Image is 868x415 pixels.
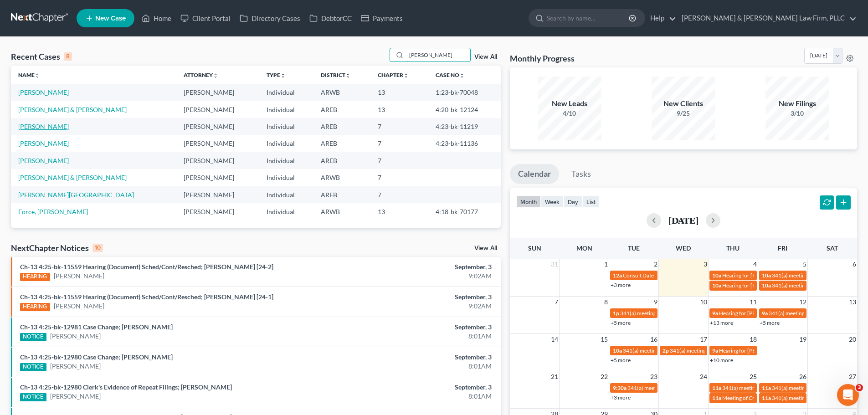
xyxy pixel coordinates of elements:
span: 10a [762,272,771,279]
span: 11 [749,297,758,307]
i: unfold_more [345,73,351,78]
span: Hearing for [PERSON_NAME] [722,272,793,279]
span: Thu [726,244,740,252]
span: 9a [712,310,718,317]
td: 13 [370,101,428,118]
span: 13 [848,297,857,307]
i: unfold_more [280,73,286,78]
td: [PERSON_NAME] [176,186,259,203]
span: 9a [762,310,768,317]
a: [PERSON_NAME] [18,123,69,130]
span: 24 [699,371,708,382]
td: Individual [259,84,313,101]
span: 23 [649,371,658,382]
a: Typeunfold_more [267,72,286,78]
span: 341(a) meeting for [PERSON_NAME] [772,272,860,279]
span: 5 [802,259,807,270]
a: +3 more [611,282,631,288]
td: 4:20-bk-12124 [428,101,501,118]
a: +5 more [760,319,780,326]
a: Districtunfold_more [321,72,351,78]
span: 10a [613,347,622,354]
span: 18 [749,334,758,345]
a: Chapterunfold_more [378,72,409,78]
a: [PERSON_NAME] & [PERSON_NAME] Law Firm, PLLC [677,10,857,26]
span: 11a [712,384,721,391]
div: NextChapter Notices [11,242,103,253]
td: 4:18-bk-70177 [428,203,501,220]
td: Individual [259,101,313,118]
span: 26 [798,371,807,382]
td: 4:23-bk-11219 [428,118,501,135]
button: month [516,195,541,208]
div: 9/25 [652,109,715,118]
span: 14 [550,334,559,345]
a: DebtorCC [305,10,356,26]
span: Sat [827,244,838,252]
div: 4/10 [538,109,601,118]
span: 9 [653,297,658,307]
td: 4:23-bk-11136 [428,135,501,152]
span: 16 [649,334,658,345]
td: [PERSON_NAME] [176,135,259,152]
a: [PERSON_NAME] [54,272,104,281]
a: Ch-13 4:25-bk-12980 Case Change; [PERSON_NAME] [20,353,173,361]
span: 11a [762,384,771,391]
div: Recent Cases [11,51,72,62]
span: 341(a) meeting for [PERSON_NAME] [670,347,758,354]
a: Ch-13 4:25-bk-12981 Case Change; [PERSON_NAME] [20,323,173,331]
td: [PERSON_NAME] [176,169,259,186]
div: September, 3 [340,292,492,302]
td: ARWB [313,169,370,186]
td: AREB [313,118,370,135]
a: +10 more [710,357,733,364]
span: Hearing for [PERSON_NAME] [719,347,790,354]
a: Home [137,10,176,26]
a: Payments [356,10,407,26]
span: 2p [663,347,669,354]
td: Individual [259,203,313,220]
td: ARWB [313,84,370,101]
span: 17 [699,334,708,345]
a: +13 more [710,319,733,326]
td: 7 [370,118,428,135]
td: Individual [259,152,313,169]
a: Nameunfold_more [18,72,40,78]
span: Consult Date for [PERSON_NAME] [623,272,706,279]
td: Individual [259,169,313,186]
td: [PERSON_NAME] [176,84,259,101]
span: 341(a) meeting for [PERSON_NAME] [620,310,708,317]
span: 11a [762,395,771,401]
h3: Monthly Progress [510,53,575,64]
span: 341(a) meeting for [PERSON_NAME] [772,395,860,401]
a: [PERSON_NAME] [18,157,69,164]
span: 10a [712,272,721,279]
a: +3 more [611,394,631,401]
span: 21 [550,371,559,382]
div: 3/10 [765,109,829,118]
div: NOTICE [20,393,46,401]
span: 12a [613,272,622,279]
td: 7 [370,186,428,203]
div: 9:02AM [340,272,492,281]
div: 8:01AM [340,332,492,341]
a: [PERSON_NAME] [18,88,69,96]
span: 10 [699,297,708,307]
td: [PERSON_NAME] [176,101,259,118]
div: September, 3 [340,323,492,332]
td: ARWB [313,203,370,220]
div: NOTICE [20,333,46,341]
span: 22 [600,371,609,382]
h2: [DATE] [668,215,699,225]
span: 341(a) meeting for [PERSON_NAME] [627,384,715,391]
input: Search by name... [547,10,630,26]
a: Ch-13 4:25-bk-12980 Clerk's Evidence of Repeat Filings; [PERSON_NAME] [20,383,232,391]
a: [PERSON_NAME] & [PERSON_NAME] [18,106,127,113]
div: New Leads [538,98,601,109]
a: Ch-13 4:25-bk-11559 Hearing (Document) Sched/Cont/Resched; [PERSON_NAME] [24-2] [20,263,273,271]
a: +5 more [611,357,631,364]
span: 341(a) meeting for [PERSON_NAME] [722,384,810,391]
div: September, 3 [340,383,492,392]
span: 9a [712,347,718,354]
span: 341(a) meeting for [PERSON_NAME] [769,310,857,317]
